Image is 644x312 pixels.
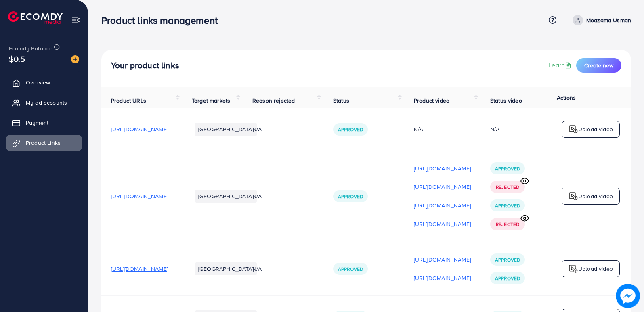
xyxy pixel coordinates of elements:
[26,139,61,147] span: Product Links
[111,96,146,105] span: Product URLs
[101,15,224,26] h3: Product links management
[414,96,449,105] span: Product video
[252,96,295,105] span: Reason rejected
[195,262,257,275] li: [GEOGRAPHIC_DATA]
[414,125,471,133] div: N/A
[557,94,576,102] span: Actions
[586,15,631,25] p: Moazama Usman
[9,44,52,52] span: Ecomdy Balance
[616,284,640,308] img: image
[548,61,573,70] a: Learn
[26,98,67,107] span: My ad accounts
[333,96,349,105] span: Status
[414,182,471,192] p: [URL][DOMAIN_NAME]
[192,96,230,105] span: Target markets
[414,273,471,283] p: [URL][DOMAIN_NAME]
[6,135,82,151] a: Product Links
[26,78,50,86] span: Overview
[495,275,520,282] span: Approved
[578,191,613,201] p: Upload video
[490,96,522,105] span: Status video
[252,265,262,273] span: N/A
[26,119,48,127] span: Payment
[414,201,471,210] p: [URL][DOMAIN_NAME]
[9,53,25,65] span: $0.5
[578,264,613,274] p: Upload video
[252,192,262,200] span: N/A
[414,219,471,229] p: [URL][DOMAIN_NAME]
[8,11,63,24] img: logo
[71,55,79,63] img: image
[568,264,578,274] img: logo
[338,193,363,200] span: Approved
[568,124,578,134] img: logo
[584,61,613,69] span: Create new
[568,191,578,201] img: logo
[578,124,613,134] p: Upload video
[111,192,168,200] span: [URL][DOMAIN_NAME]
[338,266,363,272] span: Approved
[6,74,82,90] a: Overview
[195,190,257,203] li: [GEOGRAPHIC_DATA]
[6,94,82,111] a: My ad accounts
[338,126,363,133] span: Approved
[496,221,519,228] span: Rejected
[495,256,520,263] span: Approved
[569,15,631,25] a: Moazama Usman
[195,123,257,136] li: [GEOGRAPHIC_DATA]
[252,125,262,133] span: N/A
[490,125,499,133] div: N/A
[111,265,168,273] span: [URL][DOMAIN_NAME]
[576,58,621,73] button: Create new
[414,255,471,264] p: [URL][DOMAIN_NAME]
[71,15,80,25] img: menu
[414,163,471,173] p: [URL][DOMAIN_NAME]
[111,125,168,133] span: [URL][DOMAIN_NAME]
[495,202,520,209] span: Approved
[496,184,519,191] span: Rejected
[111,61,179,71] h4: Your product links
[6,115,82,131] a: Payment
[495,165,520,172] span: Approved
